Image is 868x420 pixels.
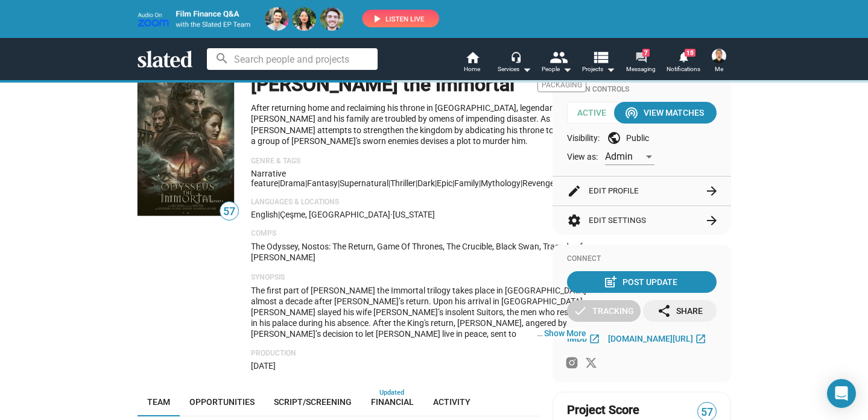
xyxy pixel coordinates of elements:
[531,328,544,339] span: …
[393,210,435,219] span: [US_STATE]
[567,402,639,418] span: Project Score
[560,62,574,77] mat-icon: arrow_drop_down
[264,387,361,416] a: Script/Screening
[608,331,709,346] a: [DOMAIN_NAME][URL]
[423,387,480,416] a: Activity
[138,387,180,416] a: Team
[544,328,586,339] button: …Show More
[251,169,286,188] span: Narrative feature
[567,177,717,205] button: Edit Profile
[452,178,454,188] span: |
[433,397,470,407] span: Activity
[607,131,621,145] mat-icon: public
[390,178,416,188] span: Thriller
[251,210,278,219] span: English
[567,254,717,264] div: Connect
[498,62,531,77] div: Services
[573,304,588,318] mat-icon: check
[624,105,639,120] mat-icon: wifi_tethering
[305,178,307,188] span: |
[695,333,706,344] mat-icon: open_in_new
[251,229,586,239] p: Comps
[827,379,856,408] div: Open Intercom Messenger
[591,48,609,66] mat-icon: view_list
[522,178,554,188] span: revenge
[251,157,586,166] p: Genre & Tags
[567,85,717,95] div: Admin Controls
[274,397,352,407] span: Script/Screening
[608,334,693,343] span: [DOMAIN_NAME][URL]
[464,62,480,77] span: Home
[371,397,414,407] span: Financial
[705,213,719,228] mat-icon: arrow_forward
[567,300,641,322] button: Tracking
[626,62,656,77] span: Messaging
[567,131,717,145] div: Visibility: Public
[542,62,572,77] div: People
[705,46,733,78] button: Erman KaplamaMe
[465,50,480,64] mat-icon: home
[451,50,493,77] a: Home
[567,271,717,293] button: Post Update
[481,178,521,188] span: mythology
[437,178,452,188] span: epic
[138,73,234,216] img: Odysseus the Immortal
[207,48,378,70] input: Search people and projects
[620,50,662,77] a: 7Messaging
[606,271,677,293] div: Post Update
[251,72,515,98] h1: [PERSON_NAME] the Immortal
[567,213,581,228] mat-icon: settings
[614,102,717,124] button: View Matches
[589,333,600,344] mat-icon: open_in_new
[251,241,586,263] p: The Odyssey, Nostos: The Return, Game Of Thrones, The Crucible, Black Swan, Tragedy of [PERSON_NAME]
[138,7,439,31] img: promo-live-zoom-ep-team4.png
[605,151,633,162] span: Admin
[635,52,647,63] mat-icon: forum
[705,184,719,198] mat-icon: arrow_forward
[510,51,521,62] mat-icon: headset_mic
[685,49,695,57] span: 15
[567,102,625,124] span: Active
[180,387,264,416] a: Opportunities
[278,210,280,219] span: |
[537,78,586,92] span: Packaging
[454,178,479,188] span: family
[642,49,650,57] span: 7
[567,184,581,198] mat-icon: edit
[519,62,534,77] mat-icon: arrow_drop_down
[643,300,717,322] button: Share
[416,178,417,188] span: |
[578,50,620,77] button: Projects
[536,50,578,77] button: People
[662,50,705,77] a: 15Notifications
[677,51,689,63] mat-icon: notifications
[251,349,586,359] p: Production
[657,300,703,322] div: Share
[567,151,598,163] span: View as:
[251,273,586,283] p: Synopsis
[582,62,615,77] span: Projects
[417,178,435,188] span: dark
[338,178,340,188] span: |
[220,204,238,220] span: 57
[573,300,634,322] div: Tracking
[603,275,618,289] mat-icon: post_add
[388,178,390,188] span: |
[712,49,726,63] img: Erman Kaplama
[435,178,437,188] span: |
[340,178,388,188] span: Supernatural
[361,387,423,416] a: Financial
[667,62,700,77] span: Notifications
[147,397,170,407] span: Team
[603,62,618,77] mat-icon: arrow_drop_down
[189,397,255,407] span: Opportunities
[715,62,723,77] span: Me
[390,210,393,219] span: ·
[251,102,586,147] p: After returning home and reclaiming his throne in [GEOGRAPHIC_DATA], legendary king [PERSON_NAME]...
[479,178,481,188] span: |
[657,304,671,318] mat-icon: share
[567,206,717,235] button: Edit Settings
[521,178,522,188] span: |
[251,361,276,371] span: [DATE]
[278,178,280,188] span: |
